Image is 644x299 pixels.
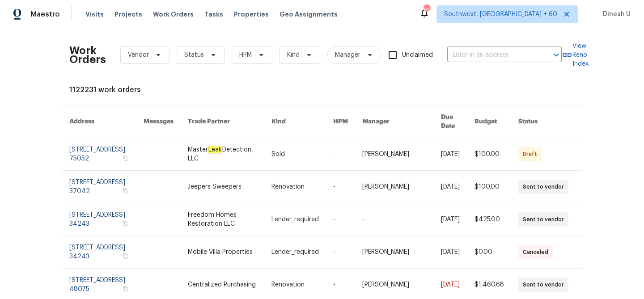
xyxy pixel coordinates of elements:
[69,85,575,94] div: 1122231 work orders
[181,105,264,138] th: Trade Partner
[287,51,300,59] span: Kind
[62,105,136,138] th: Address
[234,10,269,19] span: Properties
[335,51,360,59] span: Manager
[550,49,563,61] button: Open
[326,105,355,138] th: HPM
[326,236,355,269] td: -
[264,203,326,236] td: Lender_required
[121,285,129,293] button: Copy Address
[181,171,264,203] td: Jeepers Sweepers
[30,10,60,19] span: Maestro
[562,42,589,68] a: View Reno Index
[355,138,434,171] td: [PERSON_NAME]
[181,138,264,171] td: Master Detection, LLC
[355,203,434,236] td: -
[85,10,104,19] span: Visits
[204,11,223,17] span: Tasks
[444,10,557,19] span: Southwest, [GEOGRAPHIC_DATA] + 60
[239,51,252,59] span: HPM
[355,105,434,138] th: Manager
[136,105,181,138] th: Messages
[355,236,434,269] td: [PERSON_NAME]
[69,46,106,64] h2: Work Orders
[128,51,149,59] span: Vendor
[181,203,264,236] td: Freedom Homes Restoration LLC
[153,10,194,19] span: Work Orders
[434,105,467,138] th: Due Date
[264,138,326,171] td: Sold
[264,105,326,138] th: Kind
[121,219,129,227] button: Copy Address
[121,154,129,162] button: Copy Address
[326,203,355,236] td: -
[181,236,264,269] td: Mobile Villa Properties
[264,236,326,269] td: Lender_required
[326,138,355,171] td: -
[121,252,129,260] button: Copy Address
[280,10,338,19] span: Geo Assignments
[355,171,434,203] td: [PERSON_NAME]
[447,48,537,62] input: Enter in an address
[467,105,511,138] th: Budget
[402,51,433,60] span: Unclaimed
[121,187,129,195] button: Copy Address
[114,10,142,19] span: Projects
[511,105,582,138] th: Status
[326,171,355,203] td: -
[599,10,631,19] span: Dinesh U
[184,51,204,59] span: Status
[424,5,430,14] div: 690
[264,171,326,203] td: Renovation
